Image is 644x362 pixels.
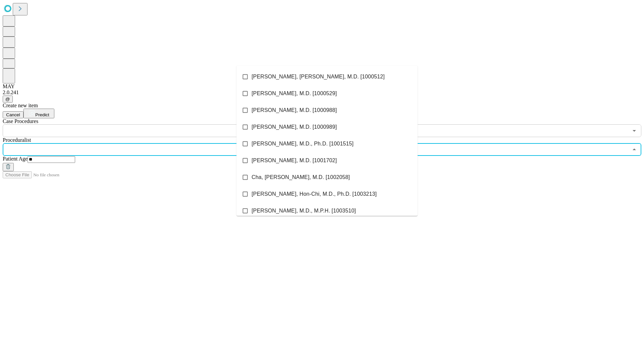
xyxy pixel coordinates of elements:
[252,106,337,114] span: [PERSON_NAME], M.D. [1000988]
[3,111,23,118] button: Cancel
[23,109,54,118] button: Predict
[252,73,385,81] span: [PERSON_NAME], [PERSON_NAME], M.D. [1000512]
[3,103,38,108] span: Create new item
[3,83,641,89] div: MAY
[630,145,639,154] button: Close
[252,157,337,165] span: [PERSON_NAME], M.D. [1001702]
[35,112,49,117] span: Predict
[6,112,20,117] span: Cancel
[252,89,337,98] span: [PERSON_NAME], M.D. [1000529]
[252,207,356,215] span: [PERSON_NAME], M.D., M.P.H. [1003510]
[3,137,31,143] span: Proceduralist
[5,97,10,102] span: @
[3,96,13,103] button: @
[252,123,337,131] span: [PERSON_NAME], M.D. [1000989]
[3,118,38,124] span: Scheduled Procedure
[630,126,639,135] button: Open
[3,89,641,96] div: 2.0.241
[3,156,28,162] span: Patient Age
[252,190,377,198] span: [PERSON_NAME], Hon-Chi, M.D., Ph.D. [1003213]
[252,140,354,148] span: [PERSON_NAME], M.D., Ph.D. [1001515]
[252,173,350,181] span: Cha, [PERSON_NAME], M.D. [1002058]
